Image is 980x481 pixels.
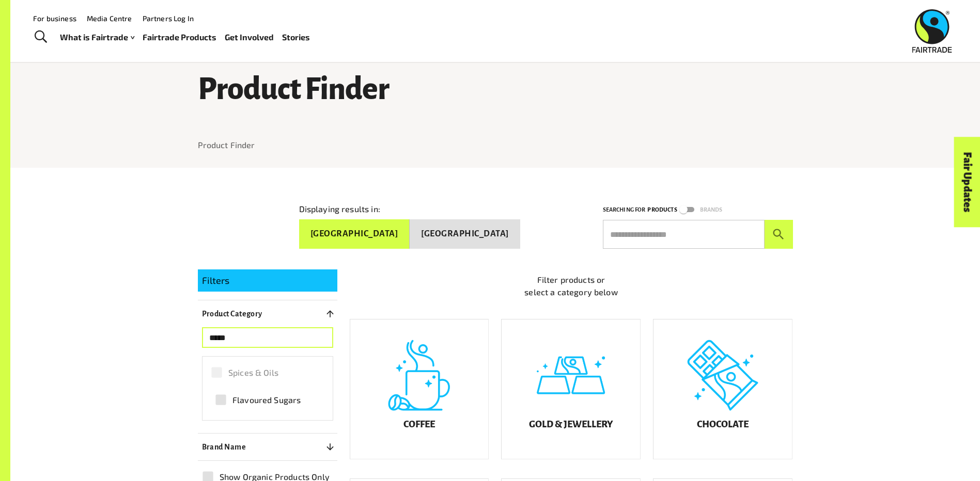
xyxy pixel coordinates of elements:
a: Media Centre [87,14,132,23]
p: Brand Name [202,441,246,453]
span: Flavoured Sugars [232,394,301,406]
p: Displaying results in: [299,203,380,215]
span: Spices & Oils [228,366,278,379]
p: Filter products or select a category below [350,274,793,298]
a: Chocolate [653,319,792,459]
button: Brand Name [198,438,337,456]
a: Gold & Jewellery [501,319,641,459]
a: What is Fairtrade [60,30,134,45]
button: [GEOGRAPHIC_DATA] [299,219,410,249]
a: Coffee [350,319,489,459]
a: Toggle Search [28,24,53,50]
a: Product Finder [198,140,255,150]
p: Filters [202,274,333,287]
button: [GEOGRAPHIC_DATA] [410,219,520,249]
p: Products [647,205,677,215]
a: For business [33,14,76,23]
a: Partners Log In [143,14,194,23]
h5: Gold & Jewellery [529,419,613,429]
button: Product Category [198,304,337,323]
nav: breadcrumb [198,139,793,151]
h5: Chocolate [697,419,749,429]
a: Fairtrade Products [143,30,216,45]
p: Product Category [202,308,262,320]
a: Stories [282,30,310,45]
p: Brands [700,205,723,215]
p: Searching for [603,205,646,215]
h1: Product Finder [198,73,793,106]
h5: Coffee [403,419,435,429]
a: Get Involved [225,30,274,45]
img: Fairtrade Australia New Zealand logo [912,9,952,53]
